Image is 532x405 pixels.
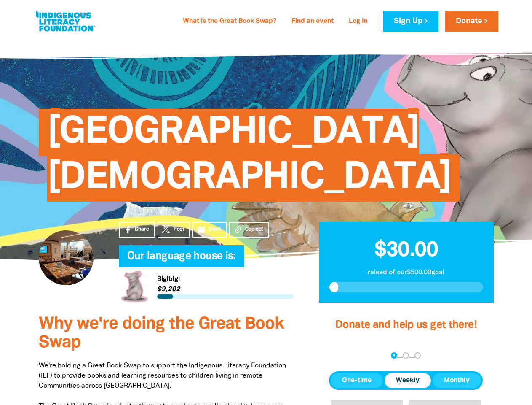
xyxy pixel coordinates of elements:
span: Share [135,226,149,233]
span: Our language house is: [127,251,236,267]
a: Post [158,222,190,238]
button: Weekly [385,373,431,388]
span: Post [174,226,184,233]
a: What is the Great Book Swap? [178,15,281,28]
span: Why we're doing the Great Book Swap [39,316,284,351]
p: raised of our $500.00 goal [329,267,483,278]
span: $30.00 [374,241,438,260]
span: Donate and help us get there! [335,320,477,330]
span: [GEOGRAPHIC_DATA][DEMOGRAPHIC_DATA] [47,115,452,202]
span: One-time [342,375,372,386]
a: Sign Up [383,11,438,32]
i: email [197,225,206,234]
span: Weekly [396,375,420,386]
span: Monthly [444,375,470,386]
a: emailEmail [192,222,227,238]
span: Email [208,226,221,233]
a: Log In [344,15,373,28]
button: Navigate to step 2 of 3 to enter your details [403,352,409,359]
button: Copied! [229,222,269,238]
h6: My Team [119,259,294,264]
button: One-time [331,373,383,388]
a: Donate [445,11,498,32]
button: Navigate to step 3 of 3 to enter your payment details [414,352,421,359]
button: Monthly [433,373,481,388]
a: Find an event [286,15,339,28]
a: Share [119,222,155,238]
span: Copied! [245,226,263,233]
button: Navigate to step 1 of 3 to enter your donation amount [391,352,397,359]
div: Donation frequency [329,371,483,390]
